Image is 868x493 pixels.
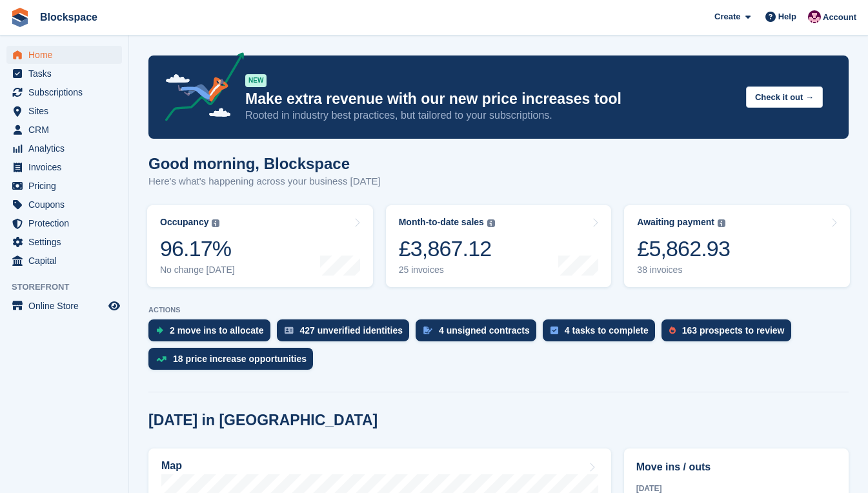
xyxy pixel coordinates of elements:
[161,460,182,472] h2: Map
[148,412,378,429] h2: [DATE] in [GEOGRAPHIC_DATA]
[12,281,128,294] span: Storefront
[300,325,403,336] div: 427 unverified identities
[6,214,122,232] a: menu
[28,233,106,251] span: Settings
[35,6,103,28] a: Blockspace
[808,10,821,23] img: Blockspace
[147,205,373,287] a: Occupancy 96.17% No change [DATE]
[156,356,167,362] img: price_increase_opportunities-93ffe204e8149a01c8c9dc8f82e8f89637d9d84a8eef4429ea346261dce0b2c0.svg
[6,83,122,101] a: menu
[746,86,823,108] button: Check it out →
[170,325,264,336] div: 2 move ins to allocate
[682,325,785,336] div: 163 prospects to review
[637,265,730,276] div: 38 invoices
[245,108,736,123] p: Rooted in industry best practices, but tailored to your subscriptions.
[624,205,850,287] a: Awaiting payment £5,862.93 38 invoices
[212,219,219,227] img: icon-info-grey-7440780725fd019a000dd9b08b2336e03edf1995a4989e88bcd33f0948082b44.svg
[669,327,676,334] img: prospect-51fa495bee0391a8d652442698ab0144808aea92771e9ea1ae160a38d050c398.svg
[6,297,122,315] a: menu
[778,10,796,23] span: Help
[160,265,235,276] div: No change [DATE]
[106,298,122,314] a: Preview store
[423,327,432,334] img: contract_signature_icon-13c848040528278c33f63329250d36e43548de30e8caae1d1a13099fd9432cc5.svg
[28,214,106,232] span: Protection
[148,174,381,189] p: Here's what's happening across your business [DATE]
[6,102,122,120] a: menu
[285,327,294,334] img: verify_identity-adf6edd0f0f0b5bbfe63781bf79b02c33cf7c696d77639b501bdc392416b5a36.svg
[637,217,714,228] div: Awaiting payment
[160,236,235,262] div: 96.17%
[277,319,416,348] a: 427 unverified identities
[28,65,106,83] span: Tasks
[6,46,122,64] a: menu
[637,236,730,262] div: £5,862.93
[6,121,122,139] a: menu
[6,233,122,251] a: menu
[28,102,106,120] span: Sites
[154,52,245,126] img: price-adjustments-announcement-icon-8257ccfd72463d97f412b2fc003d46551f7dbcb40ab6d574587a9cd5c0d94...
[10,8,30,27] img: stora-icon-8386f47178a22dfd0bd8f6a31ec36ba5ce8667c1dd55bd0f319d3a0aa187defe.svg
[6,139,122,157] a: menu
[28,297,106,315] span: Online Store
[28,158,106,176] span: Invoices
[718,219,725,227] img: icon-info-grey-7440780725fd019a000dd9b08b2336e03edf1995a4989e88bcd33f0948082b44.svg
[148,348,319,376] a: 18 price increase opportunities
[550,327,558,334] img: task-75834270c22a3079a89374b754ae025e5fb1db73e45f91037f5363f120a921f8.svg
[6,196,122,214] a: menu
[148,306,849,314] p: ACTIONS
[399,236,495,262] div: £3,867.12
[399,265,495,276] div: 25 invoices
[28,121,106,139] span: CRM
[148,155,381,172] h1: Good morning, Blockspace
[487,219,495,227] img: icon-info-grey-7440780725fd019a000dd9b08b2336e03edf1995a4989e88bcd33f0948082b44.svg
[28,177,106,195] span: Pricing
[173,354,307,364] div: 18 price increase opportunities
[245,90,736,108] p: Make extra revenue with our new price increases tool
[156,327,163,334] img: move_ins_to_allocate_icon-fdf77a2bb77ea45bf5b3d319d69a93e2d87916cf1d5bf7949dd705db3b84f3ca.svg
[823,11,856,24] span: Account
[661,319,798,348] a: 163 prospects to review
[148,319,277,348] a: 2 move ins to allocate
[399,217,484,228] div: Month-to-date sales
[160,217,208,228] div: Occupancy
[6,158,122,176] a: menu
[28,252,106,270] span: Capital
[28,83,106,101] span: Subscriptions
[28,139,106,157] span: Analytics
[6,65,122,83] a: menu
[439,325,530,336] div: 4 unsigned contracts
[28,46,106,64] span: Home
[714,10,740,23] span: Create
[565,325,649,336] div: 4 tasks to complete
[543,319,661,348] a: 4 tasks to complete
[28,196,106,214] span: Coupons
[636,459,836,475] h2: Move ins / outs
[6,177,122,195] a: menu
[386,205,612,287] a: Month-to-date sales £3,867.12 25 invoices
[416,319,543,348] a: 4 unsigned contracts
[245,74,267,87] div: NEW
[6,252,122,270] a: menu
